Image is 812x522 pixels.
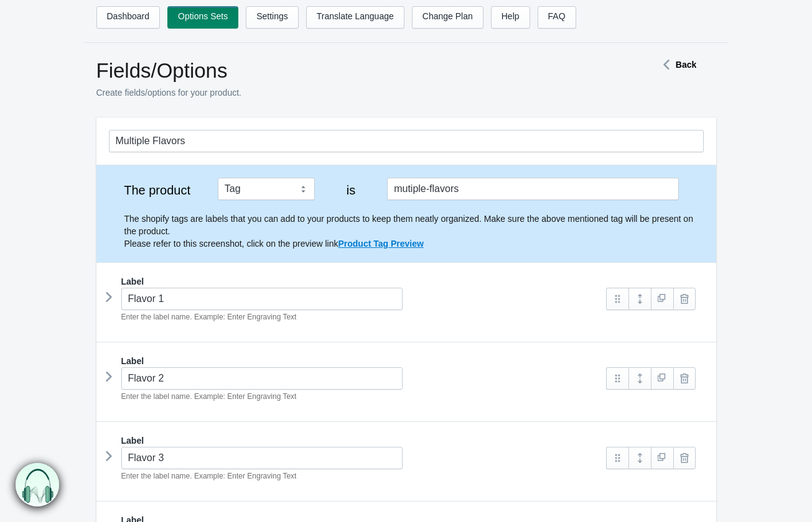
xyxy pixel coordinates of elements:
[306,6,404,29] a: Translate Language
[121,275,144,288] label: Label
[96,58,613,83] h1: Fields/Options
[121,434,144,447] label: Label
[121,392,297,401] em: Enter the label name. Example: Enter Engraving Text
[124,213,704,250] p: The shopify tags are labels that you can add to your products to keep them neatly organized. Make...
[167,6,238,29] a: Options Sets
[96,6,161,29] a: Dashboard
[121,472,297,480] em: Enter the label name. Example: Enter Engraving Text
[109,130,704,152] input: General Options Set
[676,60,696,70] strong: Back
[657,60,696,70] a: Back
[412,6,483,29] a: Change Plan
[121,313,297,321] em: Enter the label name. Example: Enter Engraving Text
[246,6,299,29] a: Settings
[121,355,144,367] label: Label
[16,464,60,507] img: bxm.png
[491,6,530,29] a: Help
[338,239,423,249] a: Product Tag Preview
[96,86,613,99] p: Create fields/options for your product.
[538,6,576,29] a: FAQ
[109,184,206,196] label: The product
[327,184,375,196] label: is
